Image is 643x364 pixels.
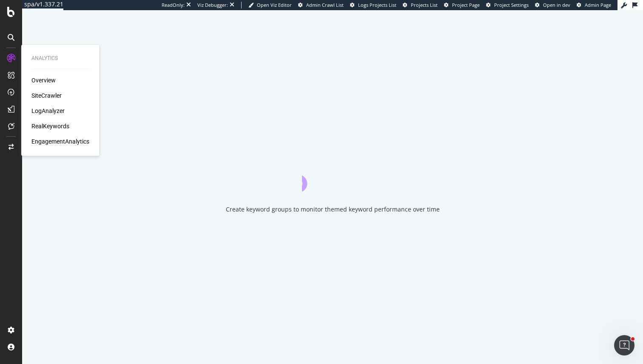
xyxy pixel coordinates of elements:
div: Create keyword groups to monitor themed keyword performance over time [226,205,440,214]
span: Admin Crawl List [306,2,344,8]
iframe: Intercom live chat [614,335,634,356]
a: Projects List [403,2,438,8]
a: Overview [31,76,56,85]
div: Analytics [31,55,89,62]
a: LogAnalyzer [31,107,65,115]
a: Project Settings [486,2,529,8]
div: ReadOnly: [162,2,185,8]
a: Project Page [444,2,480,8]
span: Projects List [411,2,438,8]
a: Open in dev [535,2,570,8]
span: Admin Page [585,2,611,8]
span: Project Page [452,2,480,8]
div: Viz Debugger: [197,2,228,8]
a: Open Viz Editor [248,2,292,8]
span: Open in dev [543,2,570,8]
div: animation [302,161,363,192]
a: SiteCrawler [31,91,62,100]
a: RealKeywords [31,122,69,130]
span: Project Settings [494,2,529,8]
span: Logs Projects List [358,2,396,8]
span: Open Viz Editor [257,2,292,8]
a: Logs Projects List [350,2,396,8]
a: Admin Crawl List [298,2,344,8]
a: Admin Page [577,2,611,8]
a: EngagementAnalytics [31,137,89,146]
